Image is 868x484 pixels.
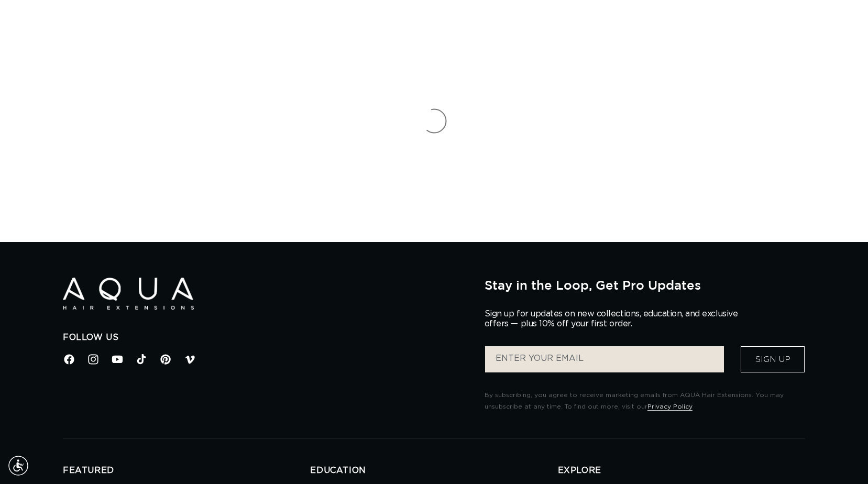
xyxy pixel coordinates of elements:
[485,346,724,372] input: ENTER YOUR EMAIL
[63,465,310,476] h2: FEATURED
[63,278,194,310] img: Aqua Hair Extensions
[741,346,805,372] button: Sign Up
[310,465,557,476] h2: EDUCATION
[485,278,805,292] h2: Stay in the Loop, Get Pro Updates
[647,403,693,410] a: Privacy Policy
[485,390,805,412] p: By subscribing, you agree to receive marketing emails from AQUA Hair Extensions. You may unsubscr...
[485,309,746,329] p: Sign up for updates on new collections, education, and exclusive offers — plus 10% off your first...
[558,465,805,476] h2: EXPLORE
[63,332,469,343] h2: Follow Us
